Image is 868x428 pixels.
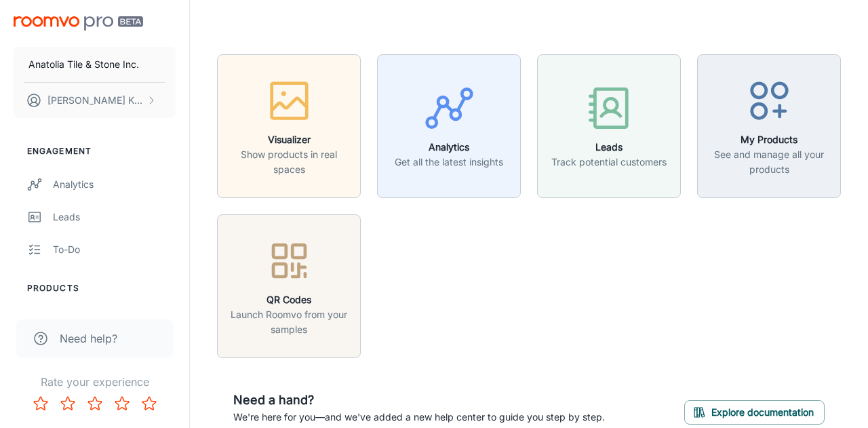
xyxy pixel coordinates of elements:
[81,390,108,417] button: Rate 3 star
[11,374,178,390] p: Rate your experience
[53,177,176,192] div: Analytics
[551,140,667,155] h6: Leads
[551,155,667,170] p: Track potential customers
[537,54,681,198] button: LeadsTrack potential customers
[537,118,681,132] a: LeadsTrack potential customers
[706,132,832,147] h6: My Products
[395,155,503,170] p: Get all the latest insights
[377,118,521,132] a: AnalyticsGet all the latest insights
[14,16,143,31] img: Roomvo PRO Beta
[684,404,825,418] a: Explore documentation
[60,330,117,347] span: Need help?
[697,118,841,132] a: My ProductsSee and manage all your products
[233,391,605,410] h6: Need a hand?
[53,210,176,225] div: Leads
[217,278,361,292] a: QR CodesLaunch Roomvo from your samples
[684,400,825,425] button: Explore documentation
[136,390,163,417] button: Rate 5 star
[377,54,521,198] button: AnalyticsGet all the latest insights
[54,390,81,417] button: Rate 2 star
[28,57,139,72] p: Anatolia Tile & Stone Inc.
[697,54,841,198] button: My ProductsSee and manage all your products
[233,410,605,425] p: We're here for you—and we've added a new help center to guide you step by step.
[217,214,361,358] button: QR CodesLaunch Roomvo from your samples
[226,132,352,147] h6: Visualizer
[706,147,832,177] p: See and manage all your products
[226,147,352,177] p: Show products in real spaces
[395,140,503,155] h6: Analytics
[47,93,143,108] p: [PERSON_NAME] Kundargi
[53,242,176,257] div: To-do
[108,390,136,417] button: Rate 4 star
[14,47,176,82] button: Anatolia Tile & Stone Inc.
[217,54,361,198] button: VisualizerShow products in real spaces
[226,307,352,337] p: Launch Roomvo from your samples
[14,83,176,118] button: [PERSON_NAME] Kundargi
[27,390,54,417] button: Rate 1 star
[226,292,352,307] h6: QR Codes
